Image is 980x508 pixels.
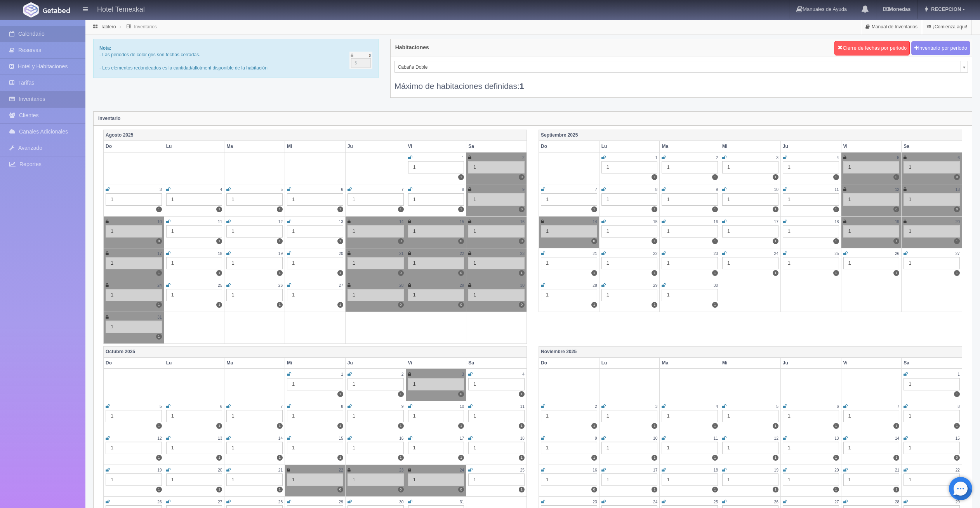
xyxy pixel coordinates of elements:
[843,225,900,238] div: 1
[774,251,778,256] small: 24
[904,225,960,238] div: 1
[104,141,164,152] th: Do
[406,141,466,152] th: Vi
[216,487,222,492] label: 1
[834,187,839,192] small: 11
[904,193,960,206] div: 1
[601,289,658,301] div: 1
[277,423,283,429] label: 1
[106,473,162,486] div: 1
[662,161,718,173] div: 1
[833,238,839,244] label: 1
[399,251,403,256] small: 21
[394,73,968,92] div: Máximo de habitaciones definidas:
[458,455,464,461] label: 1
[591,455,597,461] label: 1
[398,391,404,397] label: 1
[716,156,718,160] small: 2
[462,156,464,160] small: 1
[398,206,404,212] label: 1
[408,442,464,454] div: 1
[156,238,162,244] label: 0
[348,473,404,486] div: 1
[773,423,778,429] label: 1
[401,187,404,192] small: 7
[216,206,222,212] label: 1
[954,238,960,244] label: 1
[398,238,404,244] label: 0
[218,251,222,256] small: 18
[776,156,778,160] small: 3
[519,487,525,492] label: 1
[519,423,525,429] label: 1
[519,391,525,397] label: 1
[956,187,960,192] small: 13
[653,251,657,256] small: 22
[902,141,962,152] th: Sa
[156,423,162,429] label: 1
[834,41,910,55] button: Cierre de fechas por periodo
[652,302,657,308] label: 1
[519,270,525,276] label: 1
[954,206,960,212] label: 0
[97,4,145,14] h4: Hotel Temexkal
[783,473,839,486] div: 1
[285,141,346,152] th: Mi
[398,487,404,492] label: 0
[93,39,379,78] div: - Las periodos de color gris son fechas cerradas. - Los elementos redondeados es la cantidad/allo...
[837,156,839,160] small: 4
[458,206,464,212] label: 1
[99,45,111,51] b: Nota:
[458,238,464,244] label: 0
[956,220,960,224] small: 20
[662,473,718,486] div: 1
[712,174,718,180] label: 1
[712,423,718,429] label: 1
[520,251,525,256] small: 23
[722,410,778,422] div: 1
[593,251,597,256] small: 21
[520,220,525,224] small: 16
[349,52,372,69] img: cutoff.png
[468,225,525,238] div: 1
[714,251,718,256] small: 23
[591,302,597,308] label: 1
[712,238,718,244] label: 1
[843,161,900,173] div: 1
[348,410,404,422] div: 1
[843,473,900,486] div: 1
[662,442,718,454] div: 1
[458,391,464,397] label: 0
[277,238,283,244] label: 1
[895,251,899,256] small: 26
[277,487,283,492] label: 1
[911,41,970,55] button: Inventario por periodo
[591,270,597,276] label: 1
[458,302,464,308] label: 0
[287,257,343,269] div: 1
[773,270,778,276] label: 1
[954,391,960,397] label: 1
[591,206,597,212] label: 1
[468,193,525,206] div: 1
[337,487,343,492] label: 0
[398,455,404,461] label: 1
[466,141,527,152] th: Sa
[408,257,464,269] div: 1
[895,220,899,224] small: 19
[541,225,597,238] div: 1
[652,174,657,180] label: 1
[348,442,404,454] div: 1
[893,455,899,461] label: 1
[893,270,899,276] label: 1
[157,220,162,224] small: 10
[287,378,343,390] div: 1
[280,187,283,192] small: 5
[593,220,597,224] small: 14
[287,442,343,454] div: 1
[783,161,839,173] div: 1
[541,193,597,206] div: 1
[166,442,222,454] div: 1
[893,238,899,244] label: 1
[408,225,464,238] div: 1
